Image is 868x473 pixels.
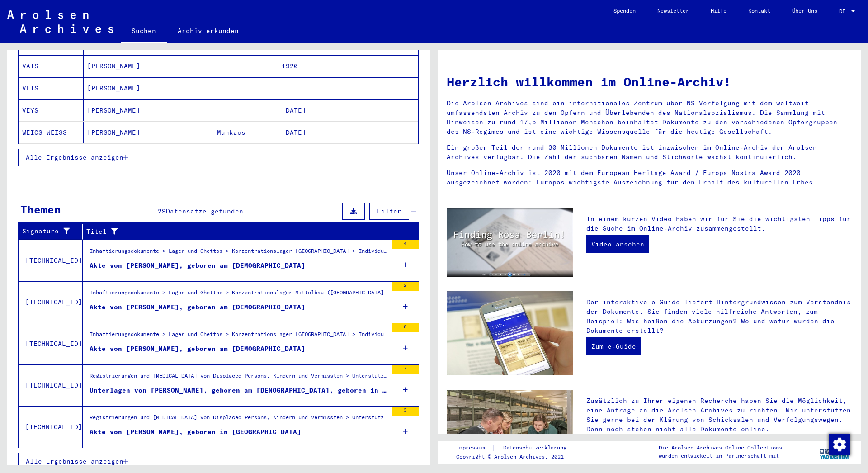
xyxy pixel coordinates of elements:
div: Inhaftierungsdokumente > Lager und Ghettos > Konzentrationslager Mittelbau ([GEOGRAPHIC_DATA]) > ... [90,289,387,301]
span: DE [839,8,849,14]
button: Filter [369,203,409,220]
div: 6 [392,323,419,332]
div: Inhaftierungsdokumente > Lager und Ghettos > Konzentrationslager [GEOGRAPHIC_DATA] > Individuelle... [90,330,387,343]
a: Datenschutzerklärung [496,443,577,453]
mat-cell: WEICS WEISS [19,122,84,143]
mat-cell: VEIS [19,77,84,99]
div: Unterlagen von [PERSON_NAME], geboren am [DEMOGRAPHIC_DATA], geboren in [GEOGRAPHIC_DATA] und von... [90,386,387,395]
div: Akte von [PERSON_NAME], geboren am [DEMOGRAPHIC_DATA] [90,303,305,312]
a: Suchen [121,20,167,43]
div: Signature [22,224,82,239]
img: Zustimmung ändern [829,434,850,455]
mat-cell: [PERSON_NAME] [84,99,149,121]
mat-cell: 1920 [278,55,343,77]
div: Titel [86,224,408,239]
div: Themen [20,201,61,218]
div: Titel [86,227,396,236]
p: Die Arolsen Archives sind ein internationales Zentrum über NS-Verfolgung mit dem weltweit umfasse... [447,99,852,137]
span: Datensätze gefunden [166,207,243,215]
mat-cell: VEYS [19,99,84,121]
span: Alle Ergebnisse anzeigen [26,457,123,465]
button: Alle Ergebnisse anzeigen [18,453,136,470]
p: Unser Online-Archiv ist 2020 mit dem European Heritage Award / Europa Nostra Award 2020 ausgezeic... [447,168,852,187]
mat-cell: [PERSON_NAME] [84,55,149,77]
div: Registrierungen und [MEDICAL_DATA] von Displaced Persons, Kindern und Vermissten > Unterstützungs... [90,372,387,384]
h1: Herzlich willkommen im Online-Archiv! [447,72,852,91]
div: 7 [392,365,419,374]
mat-cell: [DATE] [278,99,343,121]
button: Alle Ergebnisse anzeigen [18,149,136,166]
td: [TECHNICAL_ID] [19,240,83,281]
div: 3 [392,407,419,416]
p: Ein großer Teil der rund 30 Millionen Dokumente ist inzwischen im Online-Archiv der Arolsen Archi... [447,143,852,162]
p: In einem kurzen Video haben wir für Sie die wichtigsten Tipps für die Suche im Online-Archiv zusa... [586,214,852,233]
mat-cell: VAIS [19,55,84,77]
td: [TECHNICAL_ID] [19,364,83,406]
img: eguide.jpg [447,291,573,375]
div: Akte von [PERSON_NAME], geboren am [DEMOGRAPHIC_DATA] [90,261,305,270]
a: Impressum [456,443,492,453]
p: Zusätzlich zu Ihrer eigenen Recherche haben Sie die Möglichkeit, eine Anfrage an die Arolsen Arch... [586,396,852,434]
a: Archiv erkunden [167,20,250,42]
div: | [456,443,577,453]
p: Die Arolsen Archives Online-Collections [659,444,782,452]
span: Alle Ergebnisse anzeigen [26,153,123,161]
a: Video ansehen [586,235,649,253]
mat-cell: Munkacs [213,122,278,143]
mat-cell: [PERSON_NAME] [84,77,149,99]
div: Inhaftierungsdokumente > Lager und Ghettos > Konzentrationslager [GEOGRAPHIC_DATA] > Individuelle... [90,247,387,260]
p: wurden entwickelt in Partnerschaft mit [659,452,782,460]
img: Arolsen_neg.svg [7,10,113,33]
mat-cell: [PERSON_NAME] [84,122,149,143]
mat-cell: [DATE] [278,122,343,143]
p: Der interaktive e-Guide liefert Hintergrundwissen zum Verständnis der Dokumente. Sie finden viele... [586,298,852,336]
div: Akte von [PERSON_NAME], geboren am [DEMOGRAPHIC_DATA] [90,344,305,354]
div: 4 [392,240,419,249]
div: Signature [22,227,71,236]
span: 29 [158,207,166,215]
a: Zum e-Guide [586,337,641,355]
span: Filter [377,207,401,215]
td: [TECHNICAL_ID] [19,281,83,323]
p: Copyright © Arolsen Archives, 2021 [456,453,577,461]
div: Akte von [PERSON_NAME], geboren in [GEOGRAPHIC_DATA] [90,427,301,437]
td: [TECHNICAL_ID] [19,323,83,364]
img: yv_logo.png [818,440,852,463]
img: video.jpg [447,208,573,277]
td: [TECHNICAL_ID] [19,406,83,448]
div: Registrierungen und [MEDICAL_DATA] von Displaced Persons, Kindern und Vermissten > Unterstützungs... [90,413,387,442]
div: 2 [392,282,419,291]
